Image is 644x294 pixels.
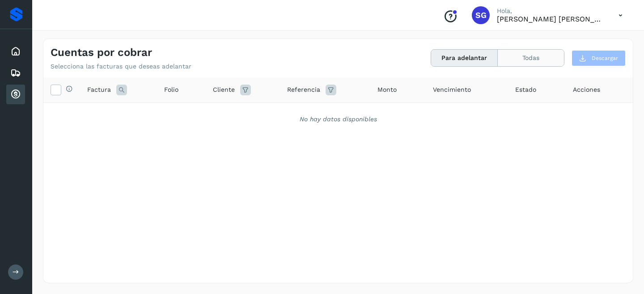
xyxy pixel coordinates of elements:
span: Cliente [213,85,235,94]
span: Descargar [592,54,618,62]
div: No hay datos disponibles [55,115,621,124]
button: Descargar [572,50,626,66]
span: Acciones [573,85,600,94]
span: Monto [377,85,397,94]
span: Factura [87,85,111,94]
div: Embarques [6,63,25,83]
button: Todas [498,50,564,66]
span: Referencia [287,85,320,94]
div: Inicio [6,42,25,61]
p: SERGIO GONZALEZ ALONSO [497,15,604,23]
div: Cuentas por cobrar [6,85,25,104]
button: Para adelantar [431,50,498,66]
p: Hola, [497,7,604,15]
h4: Cuentas por cobrar [51,46,152,59]
span: Vencimiento [433,85,471,94]
span: Estado [515,85,536,94]
p: Selecciona las facturas que deseas adelantar [51,63,191,70]
span: Folio [164,85,178,94]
